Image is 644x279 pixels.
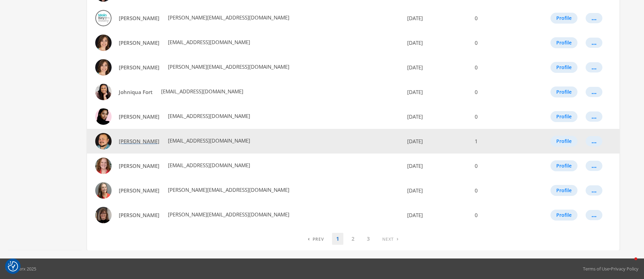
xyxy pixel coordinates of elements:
span: [EMAIL_ADDRESS][DOMAIN_NAME] [167,162,250,169]
button: ... [586,38,602,48]
a: [PERSON_NAME] [114,135,164,148]
td: 0 [471,6,528,30]
span: Johniqua Fort [119,89,153,95]
a: [PERSON_NAME] [114,209,164,222]
td: [DATE] [402,154,471,178]
span: [PERSON_NAME][EMAIL_ADDRESS][DOMAIN_NAME] [167,14,289,21]
img: Josh Boyer profile [95,133,112,149]
button: Profile [550,37,577,48]
span: [PERSON_NAME] [119,162,159,169]
button: Profile [550,111,577,122]
span: [EMAIL_ADDRESS][DOMAIN_NAME] [167,112,250,119]
td: 0 [471,203,528,227]
iframe: Intercom live chat [621,256,637,272]
a: Johniqua Fort [114,86,157,98]
img: Jessica Wilson profile [95,59,112,76]
td: 1 [471,129,528,154]
td: [DATE] [402,203,471,227]
td: 0 [471,80,528,104]
span: [EMAIL_ADDRESS][DOMAIN_NAME] [167,137,250,144]
td: [DATE] [402,30,471,55]
button: Profile [550,13,577,24]
span: [PERSON_NAME] [119,187,159,194]
button: ... [586,161,602,171]
a: Next [378,233,403,245]
img: Irma Aubuchon-Polanc profile [95,10,112,26]
button: ... [586,87,602,97]
button: ... [586,185,602,196]
a: [PERSON_NAME] [114,184,164,197]
img: Karla Fincher profile [95,182,112,199]
img: Kara Skinner profile [95,158,112,174]
a: Privacy Policy [611,266,639,272]
img: Revisit consent button [8,261,18,271]
div: ... [591,215,597,215]
td: 0 [471,55,528,80]
button: Consent Preferences [8,261,18,271]
span: [PERSON_NAME] [119,64,159,71]
a: [PERSON_NAME] [114,12,164,25]
button: Profile [550,62,577,73]
button: ... [586,210,602,220]
td: [DATE] [402,129,471,154]
span: [PERSON_NAME][EMAIL_ADDRESS][DOMAIN_NAME] [167,63,289,70]
img: Katherine Effinger profile [95,207,112,223]
img: Johniqua Fort profile [95,84,112,100]
button: Profile [550,87,577,97]
span: [PERSON_NAME] [119,15,159,22]
td: [DATE] [402,80,471,104]
button: Profile [550,185,577,196]
span: [EMAIL_ADDRESS][DOMAIN_NAME] [167,39,250,45]
p: © Adwerx 2025 [5,265,36,272]
button: ... [586,111,602,122]
a: [PERSON_NAME] [114,37,164,49]
div: ... [591,42,597,43]
td: 0 [471,154,528,178]
a: 2 [347,233,359,245]
span: [PERSON_NAME] [119,113,159,120]
a: 3 [363,233,374,245]
span: [PERSON_NAME] [119,39,159,46]
button: Profile [550,136,577,147]
span: [PERSON_NAME] [119,138,159,145]
span: › [397,235,399,242]
button: ... [586,62,602,72]
a: Terms of Use [583,266,609,272]
button: Profile [550,160,577,171]
td: [DATE] [402,178,471,203]
td: [DATE] [402,55,471,80]
button: Profile [550,210,577,221]
div: ... [591,18,597,18]
a: [PERSON_NAME] [114,160,164,172]
div: ... [591,141,597,142]
td: 0 [471,104,528,129]
div: ... [591,165,597,166]
div: ... [591,92,597,92]
div: ... [591,116,597,117]
nav: pagination [304,233,403,245]
span: [PERSON_NAME][EMAIL_ADDRESS][DOMAIN_NAME] [167,186,289,193]
img: Jessica Wilson profile [95,35,112,51]
a: [PERSON_NAME] [114,110,164,123]
div: ... [591,190,597,191]
div: • [583,265,639,272]
span: [PERSON_NAME] [119,212,159,218]
a: [PERSON_NAME] [114,61,164,74]
a: 1 [332,233,343,245]
img: Jordan Smith profile [95,108,112,125]
button: ... [586,136,602,146]
td: [DATE] [402,104,471,129]
button: ... [586,13,602,23]
td: [DATE] [402,6,471,30]
td: 0 [471,178,528,203]
div: ... [591,67,597,68]
span: [PERSON_NAME][EMAIL_ADDRESS][DOMAIN_NAME] [167,211,289,218]
span: [EMAIL_ADDRESS][DOMAIN_NAME] [160,88,243,95]
td: 0 [471,30,528,55]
